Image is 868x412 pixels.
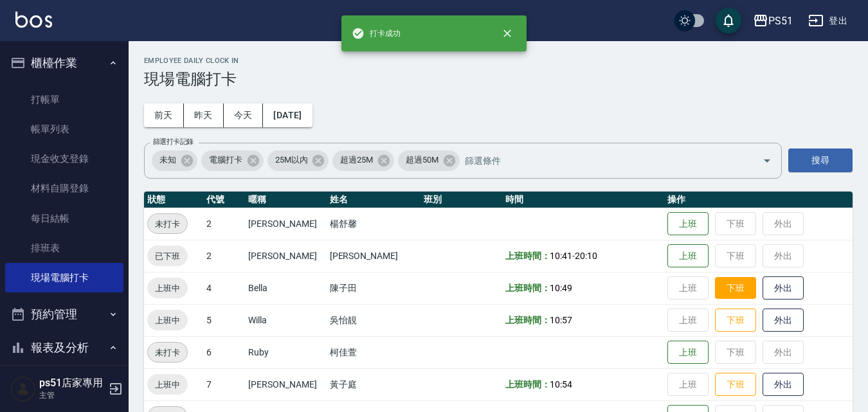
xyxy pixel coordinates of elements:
[39,390,105,401] p: 主管
[5,144,123,174] a: 現金收支登錄
[715,373,756,397] button: 下班
[203,272,245,304] td: 4
[667,244,709,268] button: 上班
[148,217,187,231] span: 未打卡
[550,379,572,390] span: 10:54
[203,304,245,336] td: 5
[332,150,394,171] div: 超過25M
[398,150,460,171] div: 超過50M
[5,114,123,144] a: 帳單列表
[267,150,329,171] div: 25M以內
[148,346,187,359] span: 未打卡
[420,192,502,208] th: 班別
[152,150,197,171] div: 未知
[327,192,421,208] th: 姓名
[716,8,741,33] button: save
[788,148,853,172] button: 搜尋
[245,272,326,304] td: Bella
[203,240,245,272] td: 2
[147,378,188,391] span: 上班中
[39,377,105,390] h5: ps51店家專用
[203,368,245,400] td: 7
[763,309,804,332] button: 外出
[327,240,421,272] td: [PERSON_NAME]
[203,192,245,208] th: 代號
[5,298,123,331] button: 預約管理
[153,137,194,147] label: 篩選打卡記錄
[245,240,326,272] td: [PERSON_NAME]
[144,57,853,65] h2: Employee Daily Clock In
[201,150,264,171] div: 電腦打卡
[15,12,52,28] img: Logo
[505,379,550,390] b: 上班時間：
[201,154,250,166] span: 電腦打卡
[715,309,756,332] button: 下班
[327,336,421,368] td: 柯佳萱
[245,368,326,400] td: [PERSON_NAME]
[147,314,188,327] span: 上班中
[5,204,123,233] a: 每日結帳
[184,103,224,127] button: 昨天
[493,19,521,48] button: close
[505,315,550,325] b: 上班時間：
[502,192,664,208] th: 時間
[768,13,793,29] div: PS51
[352,27,401,40] span: 打卡成功
[5,46,123,80] button: 櫃檯作業
[715,277,756,300] button: 下班
[748,8,798,34] button: PS51
[332,154,381,166] span: 超過25M
[267,154,316,166] span: 25M以內
[144,103,184,127] button: 前天
[5,263,123,292] a: 現場電腦打卡
[462,149,740,172] input: 篩選條件
[763,276,804,300] button: 外出
[144,70,853,88] h3: 現場電腦打卡
[667,212,709,236] button: 上班
[667,341,709,364] button: 上班
[245,208,326,240] td: [PERSON_NAME]
[505,251,550,261] b: 上班時間：
[327,368,421,400] td: 黃子庭
[757,150,777,171] button: Open
[505,283,550,293] b: 上班時間：
[144,192,203,208] th: 狀態
[5,85,123,114] a: 打帳單
[263,103,312,127] button: [DATE]
[803,9,853,33] button: 登出
[664,192,853,208] th: 操作
[245,192,326,208] th: 暱稱
[203,336,245,368] td: 6
[327,272,421,304] td: 陳子田
[203,208,245,240] td: 2
[152,154,184,166] span: 未知
[5,174,123,203] a: 材料自購登錄
[245,336,326,368] td: Ruby
[245,304,326,336] td: Willa
[224,103,264,127] button: 今天
[550,283,572,293] span: 10:49
[550,251,572,261] span: 10:41
[147,249,188,263] span: 已下班
[327,208,421,240] td: 楊舒馨
[502,240,664,272] td: -
[398,154,446,166] span: 超過50M
[147,282,188,295] span: 上班中
[550,315,572,325] span: 10:57
[575,251,597,261] span: 20:10
[763,373,804,397] button: 外出
[5,233,123,263] a: 排班表
[5,331,123,364] button: 報表及分析
[10,376,36,402] img: Person
[327,304,421,336] td: 吳怡靚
